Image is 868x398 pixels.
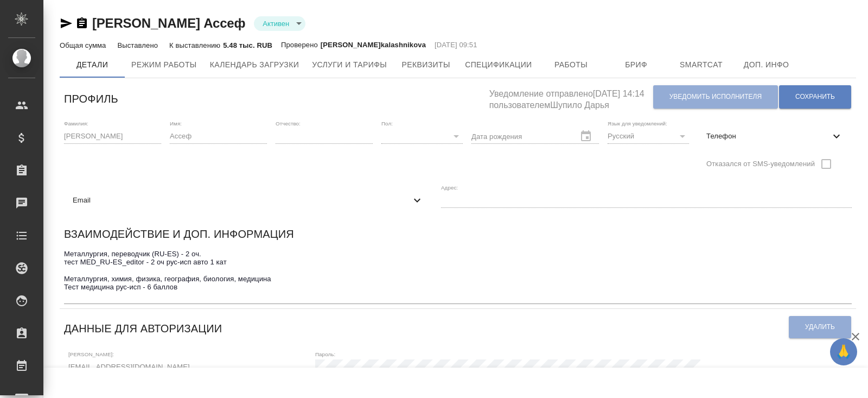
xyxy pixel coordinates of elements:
[64,225,294,243] h6: Взаимодействие и доп. информация
[73,195,411,206] span: Email
[706,159,815,169] span: Отказался от SMS-уведомлений
[545,58,597,72] span: Работы
[169,41,223,49] p: К выставлению
[834,340,853,363] span: 🙏
[321,40,426,50] p: [PERSON_NAME]kalashnikova
[706,131,830,142] span: Телефон
[779,85,851,109] button: Сохранить
[60,41,108,49] p: Общая сумма
[312,58,387,72] span: Услуги и тарифы
[170,121,182,126] label: Имя:
[223,41,272,49] p: 5.48 тыс. RUB
[608,121,667,126] label: Язык для уведомлений:
[64,188,432,212] div: Email
[795,92,835,102] span: Сохранить
[254,16,305,31] div: Активен
[698,124,852,148] div: Телефон
[435,40,477,50] p: [DATE] 09:51
[64,320,222,337] h6: Данные для авторизации
[610,58,662,72] span: Бриф
[259,19,292,28] button: Активен
[210,58,299,72] span: Календарь загрузки
[675,58,727,72] span: Smartcat
[64,121,88,126] label: Фамилия:
[64,250,852,300] textarea: Металлургия, переводчик (RU-ES) - 2 оч. тест MED_RU-ES_editor - 2 оч рус-исп авто 1 кат Металлург...
[489,83,653,111] h5: Уведомление отправлено [DATE] 14:14 пользователем Шупило Дарья
[281,40,321,50] p: Проверено
[608,129,689,144] div: Русский
[131,58,197,72] span: Режим работы
[315,351,335,357] label: Пароль:
[465,58,532,72] span: Спецификации
[66,58,118,72] span: Детали
[75,17,88,30] button: Скопировать ссылку
[830,338,857,365] button: 🙏
[68,351,114,357] label: [PERSON_NAME]:
[276,121,301,126] label: Отчество:
[64,90,118,108] h6: Профиль
[92,16,245,30] a: [PERSON_NAME] Ассеф
[381,121,393,126] label: Пол:
[117,41,161,49] p: Выставлено
[60,17,73,30] button: Скопировать ссылку для ЯМессенджера
[441,185,458,190] label: Адрес:
[400,58,452,72] span: Реквизиты
[741,58,793,72] span: Доп. инфо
